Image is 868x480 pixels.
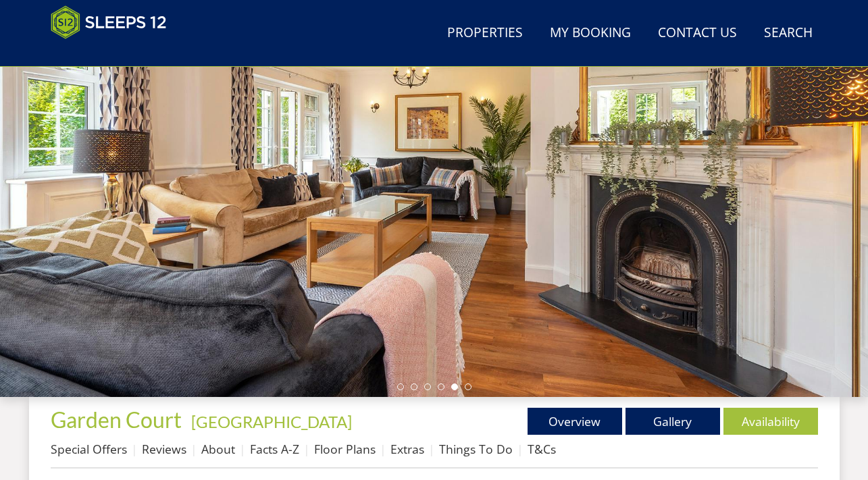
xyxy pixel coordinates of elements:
iframe: Customer reviews powered by Trustpilot [44,47,186,59]
a: Contact Us [653,18,742,49]
a: T&Cs [528,441,556,457]
a: Availability [723,408,818,435]
span: - [186,412,352,431]
a: Search [759,18,818,49]
img: Sleeps 12 [51,5,167,39]
a: Special Offers [51,441,127,457]
a: Things To Do [439,441,513,457]
a: Facts A-Z [250,441,299,457]
a: Gallery [626,408,720,435]
a: Floor Plans [314,441,376,457]
a: My Booking [544,18,636,49]
span: Garden Court [51,406,182,433]
a: Properties [442,18,528,49]
a: Extras [390,441,424,457]
a: About [201,441,235,457]
a: Garden Court [51,406,186,433]
a: Overview [528,408,622,435]
a: [GEOGRAPHIC_DATA] [191,412,352,431]
a: Reviews [142,441,186,457]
